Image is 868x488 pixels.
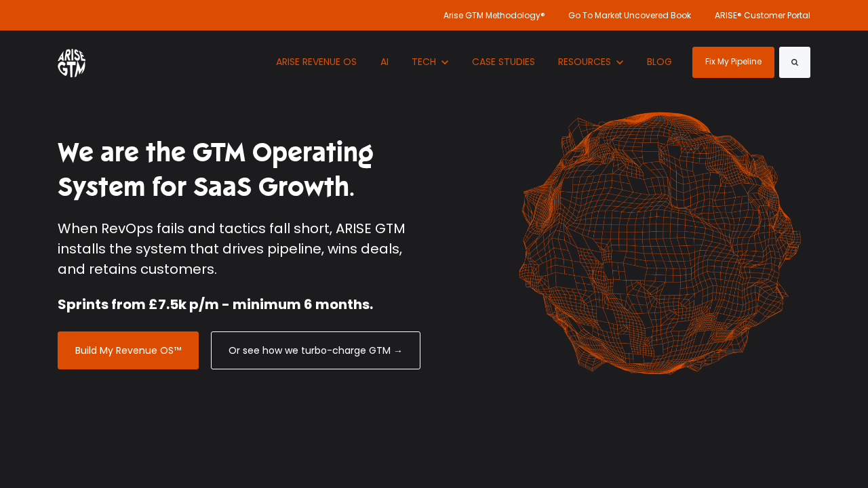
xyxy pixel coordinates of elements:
a: Build My Revenue OS™ [58,331,199,369]
button: Search [779,47,810,78]
a: CASE STUDIES [462,30,545,94]
span: RESOURCES [559,55,612,68]
span: Show submenu for TECH [412,55,413,56]
img: shape-61 orange [509,98,810,389]
a: AI [370,30,399,94]
h1: We are the GTM Operating System for SaaS Growth. [58,136,424,205]
a: Or see how we turbo-charge GTM → [211,331,420,369]
a: ARISE REVENUE OS [266,30,367,94]
button: Show submenu for RESOURCES RESOURCES [549,30,633,94]
nav: Desktop navigation [266,30,682,94]
span: TECH [412,55,437,68]
strong: Sprints from £7.5k p/m - minimum 6 months. [58,295,373,314]
p: When RevOps fails and tactics fall short, ARISE GTM installs the system that drives pipeline, win... [58,218,424,279]
a: Fix My Pipeline [692,47,774,78]
span: Show submenu for RESOURCES [559,55,559,56]
a: BLOG [637,30,682,94]
img: ARISE GTM logo (1) white [58,47,85,77]
button: Show submenu for TECH TECH [402,30,458,94]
